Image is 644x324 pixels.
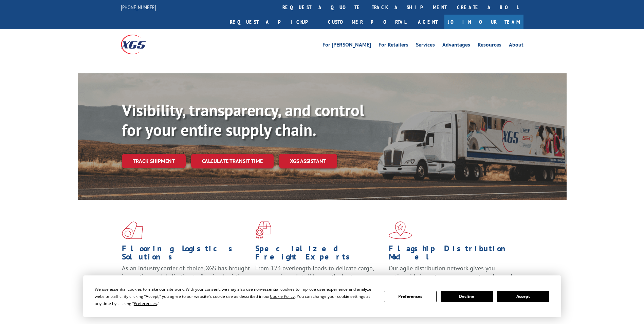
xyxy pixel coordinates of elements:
a: About [509,42,523,50]
div: Cookie Consent Prompt [83,275,561,317]
a: Calculate transit time [191,154,274,168]
a: Join Our Team [444,15,523,29]
button: Decline [441,291,493,302]
h1: Specialized Freight Experts [255,245,384,264]
h1: Flooring Logistics Solutions [122,245,250,264]
a: Agent [411,15,444,29]
span: Cookie Policy [270,293,295,299]
a: Resources [478,42,501,50]
a: Request a pickup [225,15,323,29]
button: Accept [497,291,549,302]
a: For [PERSON_NAME] [323,42,371,50]
div: We use essential cookies to make our site work. With your consent, we may also use non-essential ... [95,286,376,307]
img: xgs-icon-total-supply-chain-intelligence-red [122,221,143,239]
b: Visibility, transparency, and control for your entire supply chain. [122,100,364,140]
span: Preferences [134,301,157,306]
a: For Retailers [379,42,408,50]
a: [PHONE_NUMBER] [121,4,156,11]
button: Preferences [384,291,436,302]
a: Track shipment [122,154,186,168]
p: From 123 overlength loads to delicate cargo, our experienced staff knows the best way to move you... [255,264,384,294]
a: XGS ASSISTANT [279,154,337,168]
a: Customer Portal [323,15,411,29]
a: Advantages [442,42,470,50]
img: xgs-icon-flagship-distribution-model-red [389,221,412,239]
span: Our agile distribution network gives you nationwide inventory management on demand. [389,264,514,280]
span: As an industry carrier of choice, XGS has brought innovation and dedication to flooring logistics... [122,264,250,288]
img: xgs-icon-focused-on-flooring-red [255,221,271,239]
h1: Flagship Distribution Model [389,245,517,264]
a: Services [416,42,435,50]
